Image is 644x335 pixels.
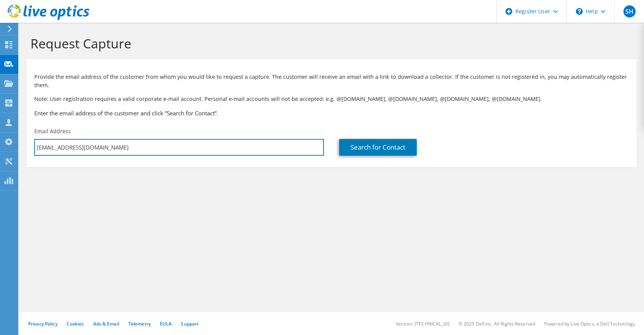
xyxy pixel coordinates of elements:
[160,321,172,327] a: EULA
[93,321,119,327] a: Ads & Email
[181,321,199,327] a: Support
[67,321,84,327] a: Cookies
[544,321,635,327] li: Powered by Live Optics, a Dell Technology
[28,321,57,327] a: Privacy Policy
[30,35,629,51] h1: Request Capture
[34,109,629,117] h3: Enter the email address of the customer and click “Search for Contact”.
[339,139,417,156] a: Search for Contact
[623,5,636,18] span: SH
[396,321,450,327] li: Version: [TECHNICAL_ID]
[34,128,71,135] label: Email Address
[128,321,151,327] a: Telemetry
[459,321,535,327] li: © 2025 Dell Inc. All Rights Reserved
[34,95,629,103] p: Note: User registration requires a valid corporate e-mail account. Personal e-mail accounts will ...
[576,8,583,15] svg: \n
[34,73,629,89] p: Provide the email address of the customer from whom you would like to request a capture. The cust...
